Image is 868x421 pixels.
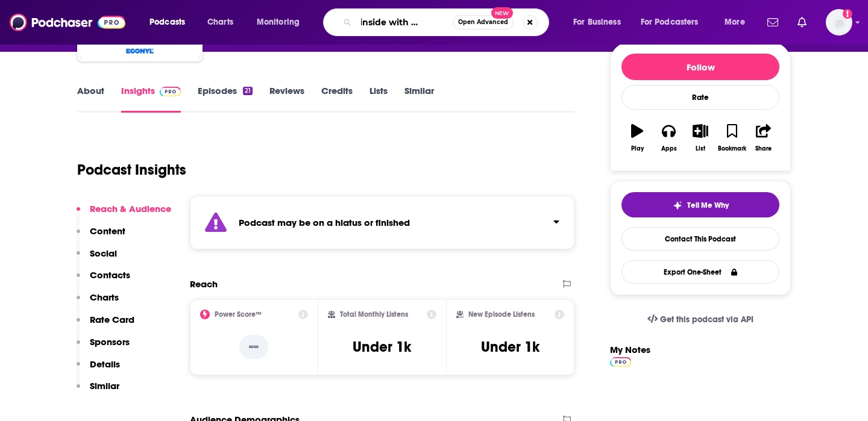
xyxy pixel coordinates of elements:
[653,116,684,160] button: Apps
[121,85,181,113] a: InsightsPodchaser Pro
[696,145,705,152] div: List
[610,355,631,367] a: Pro website
[90,314,134,325] p: Rate Card
[248,13,315,32] button: open menu
[621,54,779,80] button: Follow
[453,15,514,30] button: Open AdvancedNew
[77,292,119,314] button: Charts
[257,14,300,31] span: Monitoring
[621,116,653,160] button: Play
[573,14,621,31] span: For Business
[610,344,650,365] label: My Notes
[335,8,561,36] div: Search podcasts, credits, & more...
[621,260,779,284] button: Export One-Sheet
[340,310,408,319] h2: Total Monthly Listens
[621,192,779,217] button: tell me why sparkleTell Me Why
[491,7,513,19] span: New
[190,196,574,249] section: Click to expand status details
[198,85,253,113] a: Episodes21
[207,14,233,31] span: Charts
[458,19,508,25] span: Open Advanced
[826,9,852,36] button: Show profile menu
[239,217,410,228] strong: Podcast may be on a hiatus or finished
[77,358,120,381] button: Details
[826,9,852,36] img: User Profile
[610,357,631,367] img: Podchaser Pro
[141,13,201,32] button: open menu
[200,13,241,32] a: Charts
[481,338,539,356] h3: Under 1k
[633,13,716,32] button: open menu
[468,310,535,319] h2: New Episode Listens
[190,278,218,290] h2: Reach
[77,85,104,113] a: About
[673,201,682,210] img: tell me why sparkle
[321,85,353,113] a: Credits
[77,314,134,336] button: Rate Card
[660,314,753,325] span: Get this podcast via API
[748,116,779,160] button: Share
[565,13,636,32] button: open menu
[77,161,186,179] h1: Podcast Insights
[77,336,130,358] button: Sponsors
[77,248,117,270] button: Social
[269,85,304,113] a: Reviews
[763,12,783,33] a: Show notifications dropdown
[10,11,125,34] img: Podchaser - Follow, Share and Rate Podcasts
[370,85,388,113] a: Lists
[160,87,181,96] img: Podchaser Pro
[826,9,852,36] span: Logged in as sophiak
[404,85,434,113] a: Similar
[90,380,119,391] p: Similar
[725,14,745,31] span: More
[149,14,185,31] span: Podcasts
[638,305,763,334] a: Get this podcast via API
[685,116,716,160] button: List
[90,225,125,237] p: Content
[631,145,644,152] div: Play
[661,145,677,152] div: Apps
[356,13,453,32] input: Search podcasts, credits, & more...
[90,248,117,259] p: Social
[687,201,729,210] span: Tell Me Why
[353,338,411,356] h3: Under 1k
[641,14,699,31] span: For Podcasters
[716,116,747,160] button: Bookmark
[77,269,130,292] button: Contacts
[755,145,772,152] div: Share
[215,310,262,319] h2: Power Score™
[843,9,852,19] svg: Add a profile image
[77,225,125,248] button: Content
[90,269,130,281] p: Contacts
[793,12,811,33] a: Show notifications dropdown
[239,335,268,359] p: --
[716,13,760,32] button: open menu
[621,85,779,110] div: Rate
[621,227,779,251] a: Contact This Podcast
[77,203,171,225] button: Reach & Audience
[718,145,746,152] div: Bookmark
[90,358,120,370] p: Details
[90,336,130,348] p: Sponsors
[90,203,171,214] p: Reach & Audience
[77,380,119,402] button: Similar
[243,87,253,95] div: 21
[90,292,119,303] p: Charts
